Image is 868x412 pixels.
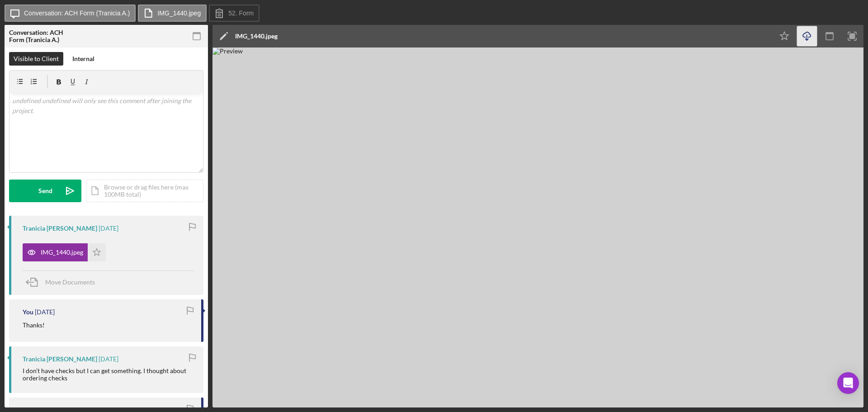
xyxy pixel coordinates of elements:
button: IMG_1440.jpeg [23,243,106,261]
button: Move Documents [23,271,104,294]
label: IMG_1440.jpeg [157,9,201,17]
div: Internal [72,52,94,66]
img: Preview [212,47,863,407]
div: Visible to Client [14,52,59,66]
time: 2025-09-11 19:52 [99,225,118,232]
button: Internal [68,52,99,66]
button: Send [9,180,81,202]
button: IMG_1440.jpeg [138,5,207,22]
div: You [23,308,33,316]
label: 52. Form [228,9,254,17]
div: Tranicia [PERSON_NAME] [23,225,97,232]
button: Conversation: ACH Form (Tranicia A.) [5,5,136,22]
time: 2025-09-10 15:13 [35,308,55,316]
time: 2025-09-10 15:13 [99,355,118,363]
div: Tranicia [PERSON_NAME] [23,355,97,363]
button: Visible to Client [9,52,63,66]
div: I don’t have checks but I can get something. I thought about ordering checks [23,367,194,382]
button: 52. Form [209,5,259,22]
div: Send [38,180,52,202]
span: Move Documents [45,278,95,286]
p: Thanks! [23,320,45,330]
div: Conversation: ACH Form (Tranicia A.) [9,29,72,43]
div: IMG_1440.jpeg [41,249,83,256]
div: IMG_1440.jpeg [235,33,278,40]
label: Conversation: ACH Form (Tranicia A.) [24,9,130,17]
div: Open Intercom Messenger [837,372,859,394]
